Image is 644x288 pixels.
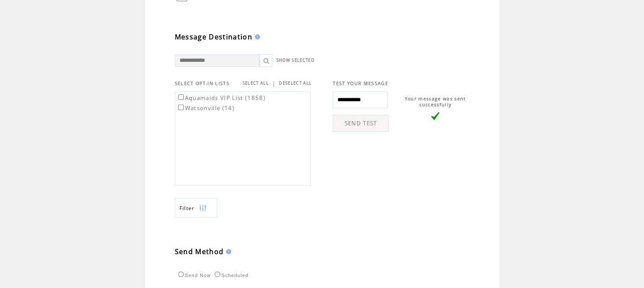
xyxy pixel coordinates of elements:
[177,104,235,112] label: Watsonville (14)
[333,115,389,132] a: SEND TEST
[175,247,224,256] span: Send Method
[215,271,220,277] input: Scheduled
[333,80,388,86] span: TEST YOUR MESSAGE
[272,80,276,87] span: |
[175,198,217,217] a: Filter
[178,271,184,277] input: Send Now
[405,96,466,108] span: Your message was sent successfully
[252,34,260,39] img: help.gif
[213,273,249,278] label: Scheduled
[199,199,207,218] img: filters.png
[279,80,312,86] a: DESELECT ALL
[224,249,231,254] img: help.gif
[243,80,269,86] a: SELECT ALL
[175,80,229,86] span: SELECT OPT-IN LISTS
[178,94,184,100] input: Aquamaids VIP List (1858)
[180,205,195,212] span: Show filters
[176,273,211,278] label: Send Now
[276,58,315,63] a: SHOW SELECTED
[178,105,184,110] input: Watsonville (14)
[177,94,265,102] label: Aquamaids VIP List (1858)
[175,32,252,42] span: Message Destination
[431,112,439,120] img: vLarge.png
